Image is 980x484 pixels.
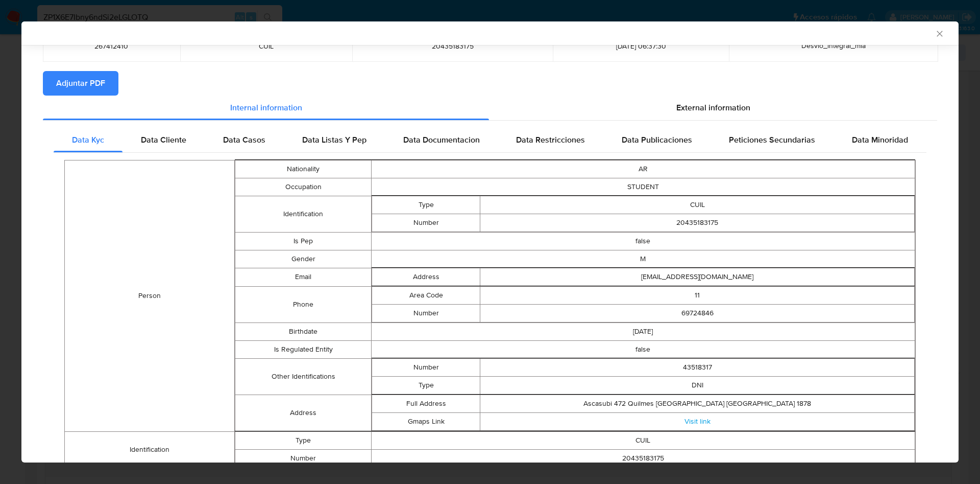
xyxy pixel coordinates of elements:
[480,304,915,322] td: 69724846
[516,134,585,146] span: Data Restricciones
[235,358,371,395] td: Other Identifications
[235,449,371,467] td: Number
[622,134,692,146] span: Data Publicaciones
[372,358,480,376] td: Number
[480,376,915,394] td: DNI
[403,134,480,146] span: Data Documentacion
[235,160,371,178] td: Nationality
[235,431,371,449] td: Type
[235,340,371,358] td: Is Regulated Entity
[480,214,915,232] td: 20435183175
[371,431,915,449] td: CUIL
[372,214,480,232] td: Number
[192,41,340,51] span: CUIL
[235,178,371,196] td: Occupation
[72,134,104,146] span: Data Kyc
[676,102,750,113] span: External information
[480,268,915,286] td: [EMAIL_ADDRESS][DOMAIN_NAME]
[371,178,915,196] td: STUDENT
[852,134,908,146] span: Data Minoridad
[21,21,959,463] div: closure-recommendation-modal
[372,395,480,412] td: Full Address
[371,160,915,178] td: AR
[372,304,480,322] td: Number
[56,72,105,95] span: Adjuntar PDF
[235,322,371,340] td: Birthdate
[371,340,915,358] td: false
[372,196,480,214] td: Type
[364,41,541,51] span: 20435183175
[223,134,265,146] span: Data Casos
[43,71,118,96] button: Adjuntar PDF
[372,376,480,394] td: Type
[371,449,915,467] td: 20435183175
[235,286,371,322] td: Phone
[935,29,944,38] button: Cerrar ventana
[235,196,371,232] td: Identification
[141,134,186,146] span: Data Cliente
[371,232,915,250] td: false
[729,134,815,146] span: Peticiones Secundarias
[302,134,366,146] span: Data Listas Y Pep
[801,40,866,51] span: Desvio_integral_mla
[371,322,915,340] td: [DATE]
[565,41,716,51] span: [DATE] 06:37:30
[480,358,915,376] td: 43518317
[372,268,480,286] td: Address
[371,250,915,268] td: M
[55,41,168,51] span: 267412410
[235,250,371,268] td: Gender
[65,160,235,431] td: Person
[480,395,915,412] td: Ascasubi 472 Quilmes [GEOGRAPHIC_DATA] [GEOGRAPHIC_DATA] 1878
[480,286,915,304] td: 11
[235,232,371,250] td: Is Pep
[684,416,710,426] a: Visit link
[372,286,480,304] td: Area Code
[372,412,480,430] td: Gmaps Link
[480,196,915,214] td: CUIL
[235,395,371,431] td: Address
[235,268,371,286] td: Email
[54,128,926,152] div: Detailed internal info
[230,102,302,113] span: Internal information
[65,431,235,468] td: Identification
[43,96,937,120] div: Detailed info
